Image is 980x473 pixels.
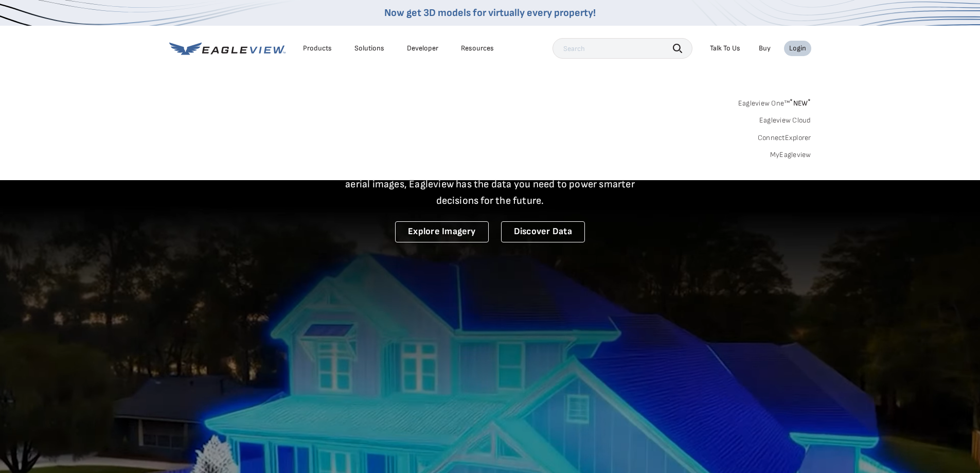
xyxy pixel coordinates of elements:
a: Buy [759,44,771,53]
div: Login [789,44,806,53]
div: Products [303,44,332,53]
a: MyEagleview [770,150,811,160]
div: Resources [461,44,494,53]
a: Eagleview Cloud [759,116,811,125]
div: Talk To Us [710,44,740,53]
a: Eagleview One™*NEW* [738,96,811,108]
a: Developer [407,44,438,53]
span: NEW [790,99,811,108]
p: A new era starts here. Built on more than 3.5 billion high-resolution aerial images, Eagleview ha... [333,160,648,209]
a: Explore Imagery [395,221,489,242]
a: Now get 3D models for virtually every property! [384,7,596,19]
a: Discover Data [501,221,585,242]
a: ConnectExplorer [758,133,811,143]
div: Solutions [354,44,384,53]
input: Search [553,38,692,59]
